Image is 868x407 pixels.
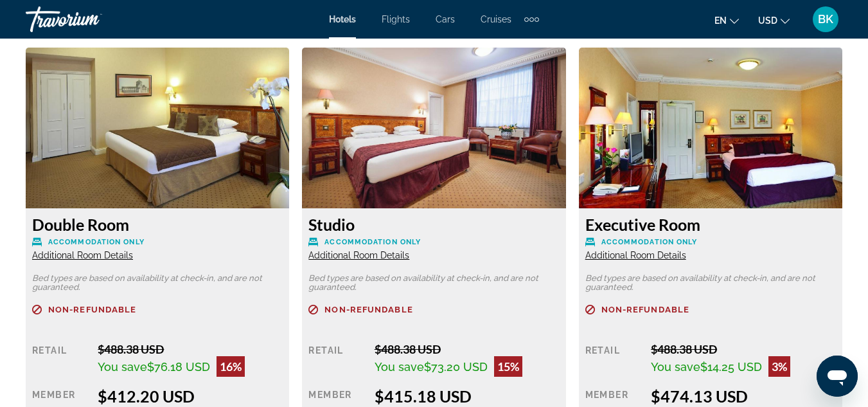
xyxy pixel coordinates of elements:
span: $73.20 USD [424,360,488,374]
span: Accommodation Only [601,238,698,246]
span: You save [651,360,700,374]
h3: Studio [308,215,559,234]
div: Retail [585,342,641,377]
span: Accommodation Only [324,238,421,246]
div: $488.38 USD [98,342,283,356]
a: Cars [436,14,455,24]
button: Change currency [758,11,790,30]
h3: Double Room [32,215,283,234]
iframe: Button to launch messaging window [817,356,858,397]
span: You save [375,360,424,374]
img: 07f5fa9e-63b0-4ba9-ab3a-4d42e6197f1b.jpeg [579,48,842,208]
div: $488.38 USD [375,342,560,356]
a: Cruises [481,14,511,24]
span: Additional Room Details [308,250,409,260]
a: Travorium [26,3,154,36]
span: BK [818,13,833,26]
div: Retail [308,342,364,377]
span: Accommodation Only [48,238,145,246]
span: Non-refundable [324,305,412,314]
div: 16% [217,356,245,377]
span: You save [98,360,147,374]
img: 3fbd9068-284d-4d8a-9ed5-b9ec2b70453a.jpeg [26,48,289,208]
div: $488.38 USD [651,342,836,356]
div: $474.13 USD [651,386,836,406]
span: Non-refundable [601,305,689,314]
span: $14.25 USD [700,360,762,374]
span: $76.18 USD [147,360,210,374]
a: Hotels [329,14,356,24]
p: Bed types are based on availability at check-in, and are not guaranteed. [585,274,836,292]
img: 35e1bb3b-688d-4e31-8cc1-2731f82a4246.jpeg [302,48,565,208]
span: en [714,15,727,26]
div: $415.18 USD [375,386,560,406]
p: Bed types are based on availability at check-in, and are not guaranteed. [32,274,283,292]
span: Non-refundable [48,305,136,314]
div: Retail [32,342,88,377]
div: $412.20 USD [98,386,283,406]
div: 15% [494,356,522,377]
button: Change language [714,11,739,30]
span: Additional Room Details [32,250,133,260]
span: USD [758,15,777,26]
p: Bed types are based on availability at check-in, and are not guaranteed. [308,274,559,292]
h3: Executive Room [585,215,836,234]
a: Flights [382,14,410,24]
button: User Menu [809,6,842,33]
button: Extra navigation items [524,9,539,30]
div: 3% [768,356,790,377]
span: Additional Room Details [585,250,686,260]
